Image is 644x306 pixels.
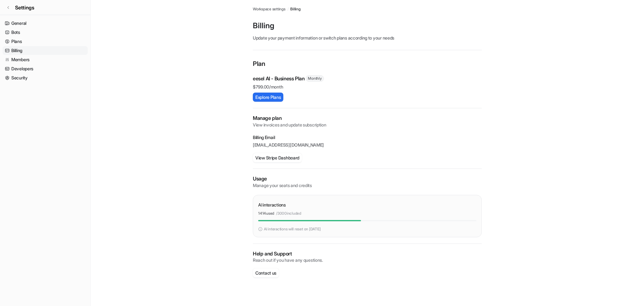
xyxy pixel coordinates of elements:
a: Billing [290,6,300,12]
a: Members [3,55,88,64]
p: Manage your seats and credits [253,182,482,189]
p: AI interactions [258,201,286,208]
span: Monthly [306,75,324,82]
span: Settings [15,4,34,11]
button: Explore Plans [253,93,283,102]
p: $ 799.00/month [253,83,482,90]
span: / [287,6,289,12]
a: Workspace settings [253,6,286,12]
p: eesel AI - Business Plan [253,75,304,82]
p: Billing Email [253,134,482,141]
a: Security [3,73,88,82]
a: Plans [3,37,88,46]
p: Usage [253,175,482,182]
button: View Stripe Dashboard [253,153,302,162]
a: Bots [3,28,88,37]
a: Billing [3,46,88,55]
a: Developers [3,64,88,73]
p: Update your payment information or switch plans according to your needs [253,35,482,41]
p: Help and Support [253,250,482,257]
p: Reach out if you have any questions. [253,257,482,263]
p: 1414 used [258,211,274,216]
p: [EMAIL_ADDRESS][DOMAIN_NAME] [253,142,482,148]
p: Plan [253,59,482,70]
p: / 3000 included [276,211,301,216]
button: Contact us [253,268,279,277]
p: View invoices and update subscription [253,122,482,128]
p: AI interactions will reset on [DATE] [264,226,320,232]
h2: Manage plan [253,115,482,122]
a: General [3,19,88,28]
p: Billing [253,21,482,31]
